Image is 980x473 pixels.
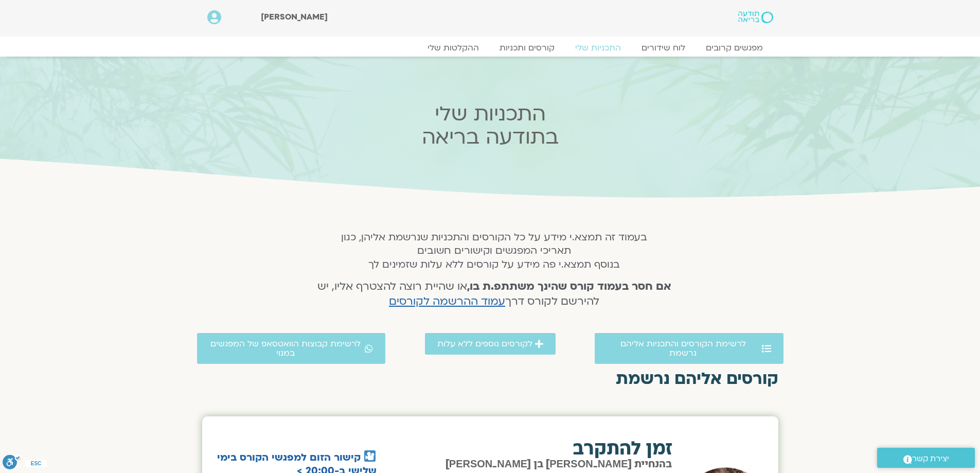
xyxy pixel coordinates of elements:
span: לרשימת קבוצות הוואטסאפ של המפגשים במנוי [209,339,363,358]
h2: התכניות שלי בתודעה בריאה [289,102,692,149]
h4: או שהיית רוצה להצטרף אליו, יש להירשם לקורס דרך [304,279,685,309]
span: לקורסים נוספים ללא עלות [437,339,532,348]
span: לרשימת הקורסים והתכניות אליהם נרשמת [607,339,759,358]
a: עמוד ההרשמה לקורסים [389,294,505,309]
nav: Menu [207,43,773,53]
span: יצירת קשר [912,452,949,466]
a: יצירת קשר [877,448,975,468]
span: בהנחיית [PERSON_NAME] בן [PERSON_NAME] [446,459,672,469]
h5: בעמוד זה תמצא.י מידע על כל הקורסים והתכניות שנרשמת אליהן, כגון תאריכי המפגשים וקישורים חשובים בנו... [304,231,685,271]
a: לוח שידורים [631,43,696,53]
span: [PERSON_NAME] [261,11,328,23]
a: קורסים ותכניות [489,43,565,53]
a: מפגשים קרובים [696,43,773,53]
a: לרשימת הקורסים והתכניות אליהם נרשמת [595,333,783,364]
a: לקורסים נוספים ללא עלות [425,333,556,355]
a: התכניות שלי [565,43,631,53]
img: 🎦 [364,450,376,462]
h2: קורסים אליהם נרשמת [202,370,778,388]
strong: אם חסר בעמוד קורס שהינך משתתפ.ת בו, [467,279,671,294]
h2: זמן להתקרב [413,440,673,458]
a: לרשימת קבוצות הוואטסאפ של המפגשים במנוי [197,333,386,364]
a: ההקלטות שלי [417,43,489,53]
